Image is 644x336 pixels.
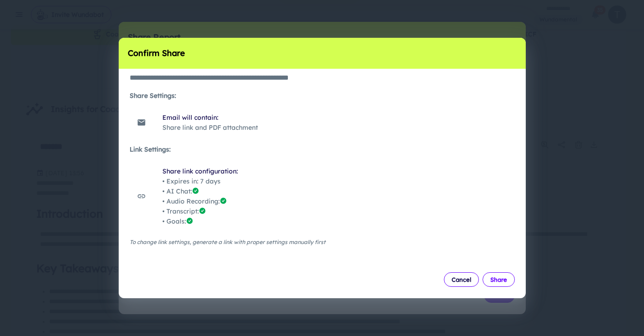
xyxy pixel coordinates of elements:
span: To change link settings, generate a link with proper settings manually first [130,238,515,246]
button: Cancel [444,272,479,287]
span: • Expires in: 7 days • AI Chat: • Audio Recording: • Transcript: • Goals: [162,176,508,226]
span: Share link configuration: [162,166,508,176]
p: Share link and PDF attachment [162,122,508,132]
h2: Confirm Share [119,38,526,69]
span: Email will contain: [162,112,508,122]
h6: Link Settings: [130,144,515,154]
button: Share [483,272,515,287]
h6: Share Settings: [130,91,515,101]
